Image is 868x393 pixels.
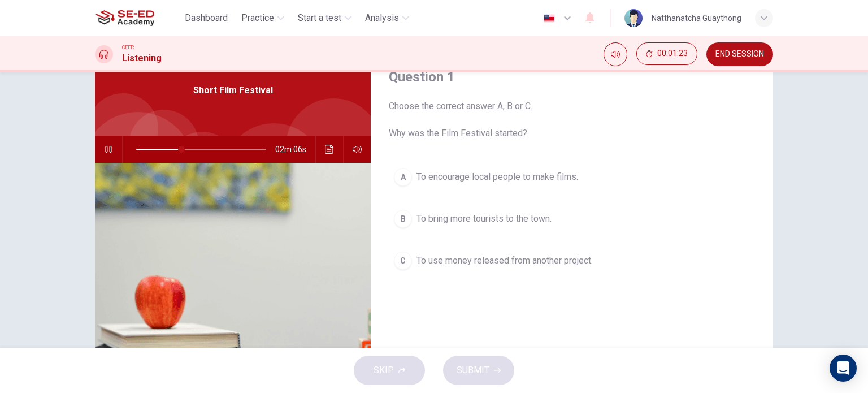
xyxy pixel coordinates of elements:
span: 02m 06s [275,136,315,163]
img: en [542,14,556,23]
span: To use money released from another project. [416,254,593,267]
div: A [394,168,412,186]
h1: Listening [122,51,162,65]
button: ATo encourage local people to make films. [389,163,755,191]
span: CEFR [122,44,134,51]
button: Practice [237,8,289,28]
div: Mute [604,42,627,66]
div: B [394,210,412,228]
a: SE-ED Academy logo [95,7,180,29]
span: Choose the correct answer A, B or C. Why was the Film Festival started? [389,100,755,140]
span: Start a test [298,11,341,25]
button: CTo use money released from another project. [389,247,755,275]
span: Short Film Festival [193,84,273,97]
img: SE-ED Academy logo [95,7,154,29]
h4: Question 1 [389,68,755,86]
div: Natthanatcha Guaythong [652,11,741,25]
span: END SESSION [715,50,764,59]
button: END SESSION [706,42,773,66]
button: Analysis [361,8,414,28]
span: To encourage local people to make films. [416,170,578,184]
button: 00:01:23 [636,42,697,65]
div: C [394,252,412,270]
button: Start a test [293,8,356,28]
button: Dashboard [180,8,232,28]
span: To bring more tourists to the town. [416,212,552,226]
div: Open Intercom Messenger [830,355,857,382]
img: Profile picture [624,9,643,27]
span: Analysis [365,11,399,25]
span: 00:01:23 [657,49,688,58]
span: Practice [241,11,274,25]
div: Hide [636,42,697,66]
button: BTo bring more tourists to the town. [389,205,755,233]
button: Click to see the audio transcription [320,136,338,163]
span: Dashboard [185,11,228,25]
